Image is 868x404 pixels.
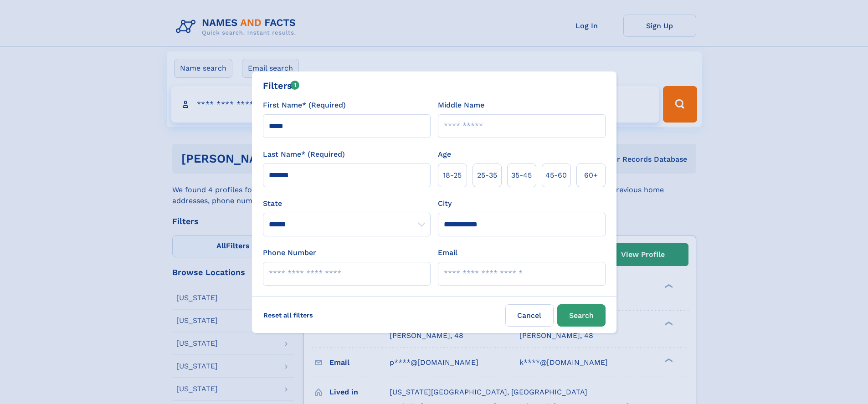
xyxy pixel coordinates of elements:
span: 35‑45 [511,170,532,181]
span: 25‑35 [477,170,497,181]
span: 45‑60 [545,170,567,181]
label: Last Name* (Required) [263,149,345,160]
label: Middle Name [438,100,484,111]
div: Filters [263,79,300,92]
label: Age [438,149,451,160]
span: 60+ [584,170,598,181]
label: City [438,198,452,209]
label: Reset all filters [257,304,319,326]
label: First Name* (Required) [263,100,346,111]
button: Search [557,304,606,327]
label: State [263,198,431,209]
span: 18‑25 [443,170,462,181]
label: Phone Number [263,247,316,258]
label: Email [438,247,457,258]
label: Cancel [505,304,554,327]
